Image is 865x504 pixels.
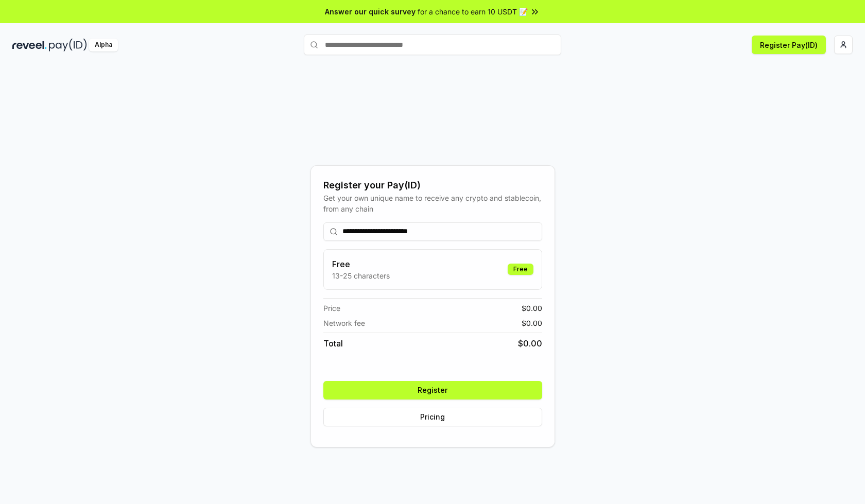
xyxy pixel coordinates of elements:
div: Free [508,264,533,275]
p: 13-25 characters [332,270,390,281]
img: pay_id [49,39,87,51]
button: Register [323,381,542,399]
span: $ 0.00 [522,318,542,328]
span: Network fee [323,318,365,328]
button: Register Pay(ID) [752,36,826,54]
span: $ 0.00 [522,303,542,314]
span: $ 0.00 [518,337,542,350]
button: Pricing [323,408,542,426]
div: Register your Pay(ID) [323,178,542,193]
h3: Free [332,258,390,270]
span: Answer our quick survey [325,6,416,17]
div: Alpha [89,39,118,51]
span: Price [323,303,340,314]
img: reveel_dark [12,39,47,51]
div: Get your own unique name to receive any crypto and stablecoin, from any chain [323,193,542,214]
span: for a chance to earn 10 USDT 📝 [418,6,528,17]
span: Total [323,337,343,350]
